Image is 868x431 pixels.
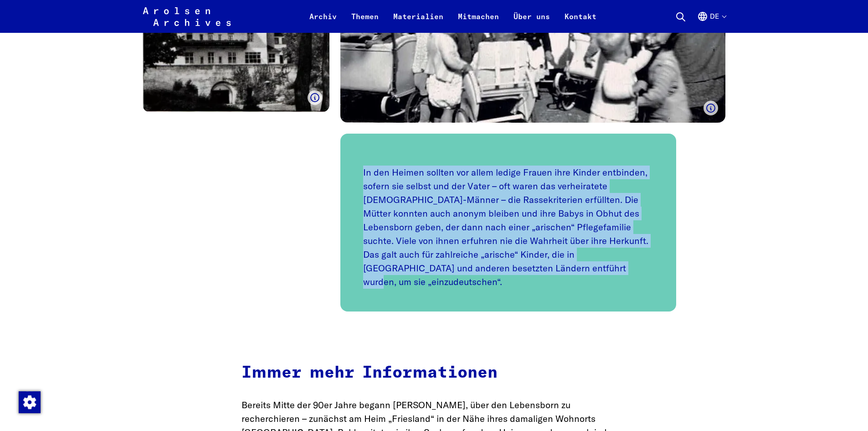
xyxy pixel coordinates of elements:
[697,11,726,33] button: Deutsch, Sprachauswahl
[506,11,557,33] a: Über uns
[308,90,322,105] button: Bildunterschrift anzeigen
[363,166,653,289] p: In den Heimen sollten vor allem ledige Frauen ihre Kinder entbinden, sofern sie selbst und der Va...
[344,11,386,33] a: Themen
[19,391,41,413] img: Zustimmung ändern
[451,11,506,33] a: Mitmachen
[557,11,604,33] a: Kontakt
[241,363,627,383] h3: Immer mehr Informationen
[704,101,718,115] button: Bildunterschrift anzeigen
[18,391,40,413] div: Zustimmung ändern
[386,11,451,33] a: Materialien
[302,5,604,27] nav: Primär
[302,11,344,33] a: Archiv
